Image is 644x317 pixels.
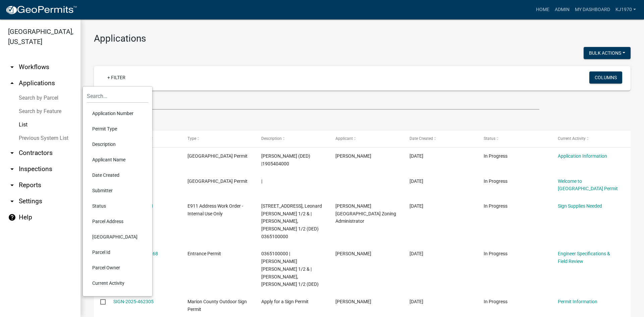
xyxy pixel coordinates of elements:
[87,260,148,275] li: Parcel Owner
[558,153,607,159] a: Application Information
[87,167,148,183] li: Date Created
[335,299,371,304] span: Beth Petty
[187,136,196,141] span: Type
[187,153,248,159] span: Marion County Building Permit
[8,197,16,205] i: arrow_drop_down
[410,153,423,159] span: 08/12/2025
[558,203,602,209] a: Sign Supplies Needed
[261,178,262,184] span: |
[613,3,639,16] a: kj1970
[8,79,16,87] i: arrow_drop_up
[8,213,16,221] i: help
[410,203,423,209] span: 08/11/2025
[87,152,148,167] li: Applicant Name
[335,153,371,159] span: Rick Pritchard
[94,96,539,110] input: Search for applications
[102,71,131,84] a: + Filter
[87,106,148,121] li: Application Number
[187,178,248,184] span: Marion County Building Permit
[484,153,507,159] span: In Progress
[335,203,396,224] span: Melissa Poffenbarger- Marion County Zoning Administrator
[410,251,423,256] span: 08/11/2025
[484,136,495,141] span: Status
[87,229,148,245] li: [GEOGRAPHIC_DATA]
[484,251,507,256] span: In Progress
[94,33,631,44] h3: Applications
[8,63,16,71] i: arrow_drop_down
[484,178,507,184] span: In Progress
[551,131,626,147] datatable-header-cell: Current Activity
[558,299,597,304] a: Permit Information
[87,183,148,198] li: Submitter
[558,136,586,141] span: Current Activity
[584,47,631,59] button: Bulk Actions
[403,131,477,147] datatable-header-cell: Date Created
[410,178,423,184] span: 08/12/2025
[589,71,622,84] button: Columns
[87,137,148,152] li: Description
[181,131,255,147] datatable-header-cell: Type
[8,165,16,173] i: arrow_drop_down
[484,203,507,209] span: In Progress
[261,203,322,239] span: 1784 12th Ave., Lacona Rehard, Leonard Vernon Jr 1/2 & | Rehard, Paul Vinson 1/2 (DED) 0365100000
[113,299,154,304] a: SIGN-2025-462305
[477,131,551,147] datatable-header-cell: Status
[558,178,618,192] a: Welcome to [GEOGRAPHIC_DATA] Permit
[261,136,282,141] span: Description
[329,131,403,147] datatable-header-cell: Applicant
[87,245,148,260] li: Parcel Id
[572,3,613,16] a: My Dashboard
[410,299,423,304] span: 08/11/2025
[533,3,552,16] a: Home
[335,251,371,256] span: Karie Ellwanger
[8,149,16,157] i: arrow_drop_down
[8,181,16,189] i: arrow_drop_down
[410,136,433,141] span: Date Created
[255,131,329,147] datatable-header-cell: Description
[484,299,507,304] span: In Progress
[87,214,148,229] li: Parcel Address
[187,299,247,312] span: Marion County Outdoor Sign Permit
[261,153,310,166] span: Pritchard, Ricky L (DED) |1905404000
[87,89,148,103] input: Search...
[87,198,148,214] li: Status
[261,251,319,287] span: 0365100000 | Rehard, Leonard Vernon Jr 1/2 & | Rehard, Paul Vinson 1/2 (DED)
[552,3,572,16] a: Admin
[87,121,148,137] li: Permit Type
[261,299,309,304] span: Apply for a Sign Permit
[558,251,610,264] a: Engineer Specifications & Field Review
[187,251,221,256] span: Entrance Permit
[187,203,243,216] span: E911 Address Work Order - Internal Use Only
[335,136,353,141] span: Applicant
[87,275,148,291] li: Current Activity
